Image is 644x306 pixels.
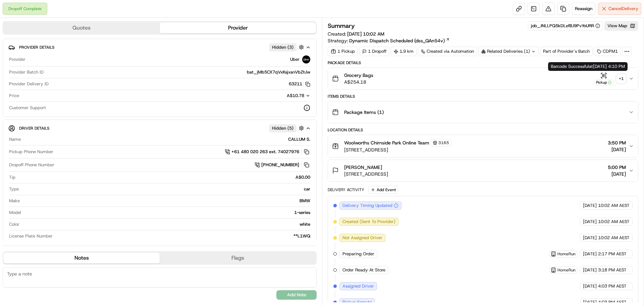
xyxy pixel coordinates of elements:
button: Hidden (3) [269,43,306,51]
span: at [DATE] 4:10 PM [589,63,625,69]
h3: Summary [328,23,355,29]
div: Barcode Successful [548,62,628,71]
span: [DATE] [583,235,597,241]
button: Reassign [572,3,595,15]
span: Model [9,210,21,216]
span: Type [9,186,19,192]
span: [PERSON_NAME] [344,164,382,171]
div: Delivery Activity [328,187,364,192]
button: Grocery BagsA$254.18Pickup+1 [328,68,638,89]
a: Dynamic Dispatch Scheduled (dss_QAn54v) [349,37,450,44]
button: View Map [604,21,638,31]
span: Reassign [575,6,592,12]
div: + 1 [616,74,626,83]
button: Provider DetailsHidden (3) [8,42,311,53]
span: Pickup Phone Number [9,149,53,155]
span: A$254.18 [344,79,373,85]
span: Assigned Driver [342,283,374,289]
span: Package Items ( 1 ) [344,109,384,116]
span: 4:03 PM AEST [598,283,627,289]
span: 10:02 AM AEST [598,235,630,241]
div: CALLUM S. [23,136,310,142]
span: Cancel Delivery [608,6,638,12]
button: Woolworths Chirnside Park Online Team3165[STREET_ADDRESS]3:50 PM[DATE] [328,135,638,157]
span: [PHONE_NUMBER] [261,162,299,168]
button: Notes [3,253,160,263]
span: Provider Details [19,45,54,50]
div: Pickup [594,80,614,85]
span: [DATE] [583,299,597,305]
span: 3165 [438,140,449,145]
div: Items Details [328,94,638,99]
span: Dynamic Dispatch Scheduled (dss_QAn54v) [349,37,445,44]
div: BMW [22,198,310,204]
span: Provider [9,56,25,62]
button: A$10.78 [251,93,310,99]
button: Driver DetailsHidden (5) [8,123,311,134]
button: Flags [160,253,316,263]
a: Created via Automation [418,47,477,56]
span: Provider Batch ID [9,69,44,75]
button: Pickup+1 [594,72,626,85]
div: Package Details [328,60,638,65]
a: [PHONE_NUMBER] [255,161,310,169]
span: HomeRun [557,267,576,273]
button: Quotes [3,23,160,33]
div: 1.9 km [391,47,417,56]
div: car [21,186,310,192]
span: [DATE] [583,203,597,209]
span: [DATE] [608,171,626,177]
span: Created (Sent To Provider) [342,219,395,225]
span: Customer Support [9,105,46,111]
span: Pickup Enroute [342,299,372,305]
span: [DATE] [583,251,597,257]
span: Uber [290,56,300,62]
div: 1 Pickup [328,47,358,56]
span: [DATE] [583,219,597,225]
div: A$0.00 [18,174,310,180]
span: Hidden ( 5 ) [272,125,293,131]
div: Strategy: [328,37,450,44]
button: Add Event [368,186,398,194]
button: Hidden (5) [269,124,306,132]
button: [PERSON_NAME][STREET_ADDRESS]5:00 PM[DATE] [328,160,638,181]
span: Delivery Timing Updated [342,203,392,209]
span: [DATE] [608,146,626,153]
button: CancelDelivery [598,3,641,15]
span: Preparing Order [342,251,374,257]
button: Provider [160,23,316,33]
span: Name [9,136,21,142]
button: job_JNLLPQ5kDLefBJ9PvYoURR [531,23,600,29]
span: 5:00 PM [608,164,626,171]
a: +61 480 020 263 ext. 74027976 [225,148,310,156]
span: [STREET_ADDRESS] [344,171,388,177]
div: 1 Dropoff [359,47,389,56]
span: Driver Details [19,126,49,131]
span: Not Assigned Driver [342,235,382,241]
span: Provider Delivery ID [9,81,49,87]
span: Dropoff Phone Number [9,162,54,168]
button: 63211 [289,81,310,87]
div: Location Details [328,127,638,133]
span: [DATE] [583,267,597,273]
span: Woolworths Chirnside Park Online Team [344,139,429,146]
span: Order Ready At Store [342,267,385,273]
div: CDPM1 [594,47,621,56]
button: Pickup [594,72,614,85]
span: bat_jMb5CX7qVxKsjxsnVbZhJw [247,69,310,75]
img: uber-new-logo.jpeg [302,55,310,63]
span: Grocery Bags [344,72,373,79]
span: Tip [9,174,15,180]
span: Make [9,198,20,204]
button: Package Items (1) [328,101,638,123]
span: [DATE] [583,283,597,289]
span: Price [9,93,19,99]
span: 10:02 AM AEST [598,219,630,225]
span: 3:50 PM [608,139,626,146]
div: white [22,221,310,227]
span: A$10.78 [287,93,304,98]
span: 3:18 PM AEST [598,267,627,273]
